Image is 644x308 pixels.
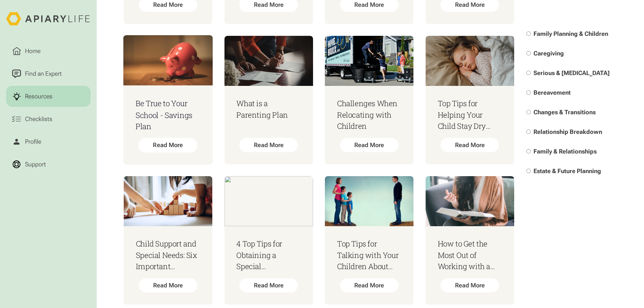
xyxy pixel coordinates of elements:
a: Support [6,154,91,175]
a: Top Tips for Talking with Your Children About Separation and DivorceRead More [325,176,413,304]
div: Support [23,160,47,169]
h3: Challenges When Relocating with Children [337,98,401,132]
input: Family & Relationships [526,149,531,154]
a: Be True to Your School - Savings PlanRead More [123,35,213,165]
a: Checklists [6,109,91,130]
a: How to Get the Most Out of Working with a Child TherapistRead More [426,176,514,304]
input: Bereavement [526,91,531,95]
div: Profile [23,137,43,146]
span: Relationship Breakdown [533,128,602,136]
div: Read More [139,278,197,292]
span: Serious & [MEDICAL_DATA] [533,69,610,76]
input: Changes & Transitions [526,110,531,115]
a: Home [6,41,91,62]
div: Find an Expert [23,69,63,78]
div: Read More [340,138,399,152]
h3: Be True to Your School - Savings Plan [136,98,200,132]
h3: What is a Parenting Plan [236,98,301,120]
a: Child Support and Special Needs: Six Important QuestionsRead More [124,176,212,304]
div: Read More [239,138,298,152]
div: Resources [23,92,54,101]
div: Read More [340,278,399,292]
div: Read More [239,278,298,292]
h3: 4 Top Tips for Obtaining a Special Educational Needs (SEN) Diagnosis [236,238,301,272]
h3: Top Tips for Talking with Your Children About Separation and Divorce [337,238,401,272]
a: Find an Expert [6,63,91,85]
span: Caregiving [533,50,564,57]
h3: How to Get the Most Out of Working with a Child Therapist [438,238,502,272]
span: Family Planning & Children [533,30,608,37]
span: Estate & Future Planning [533,168,601,175]
a: What is a Parenting PlanRead More [224,36,313,164]
a: Resources [6,86,91,107]
a: 4 Top Tips for Obtaining a Special Educational Needs (SEN) DiagnosisRead More [224,176,313,304]
input: Serious & [MEDICAL_DATA] [526,71,531,75]
h3: Top Tips for Helping Your Child Stay Dry Through the Night [438,98,502,132]
div: Read More [440,138,499,152]
a: Profile [6,131,91,152]
div: Home [23,47,42,56]
div: Read More [139,138,198,153]
input: Relationship Breakdown [526,130,531,134]
span: Bereavement [533,89,571,96]
span: Family & Relationships [533,148,597,155]
span: Changes & Transitions [533,109,596,116]
input: Caregiving [526,51,531,55]
a: Challenges When Relocating with ChildrenRead More [325,36,413,164]
a: Top Tips for Helping Your Child Stay Dry Through the NightRead More [426,36,514,164]
h3: Child Support and Special Needs: Six Important Questions [136,238,200,272]
input: Family Planning & Children [526,31,531,36]
input: Estate & Future Planning [526,169,531,173]
div: Checklists [23,115,54,124]
div: Read More [440,278,499,292]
